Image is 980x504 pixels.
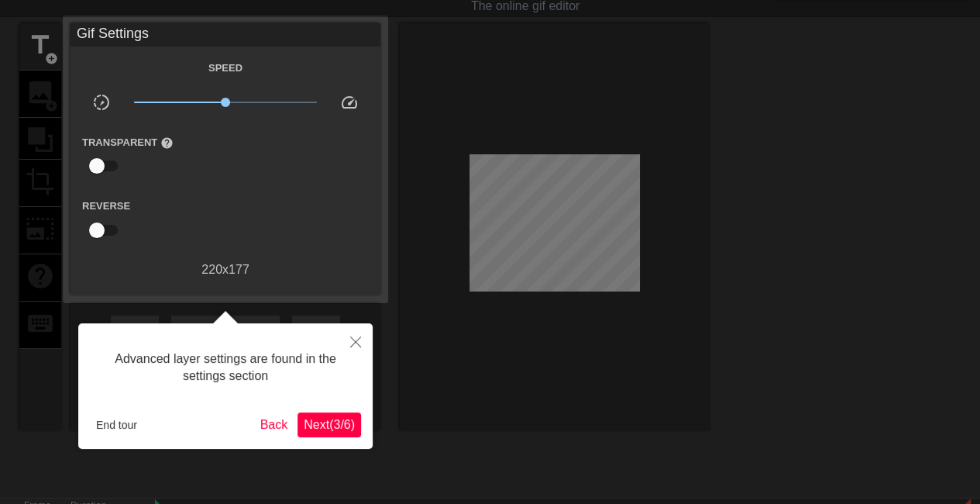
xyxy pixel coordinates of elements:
button: Next [297,413,361,437]
button: End tour [90,413,143,437]
div: Advanced layer settings are found in the settings section [90,335,361,401]
button: Back [254,413,294,437]
button: Close [339,323,373,359]
span: Next ( 3 / 6 ) [304,418,355,431]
